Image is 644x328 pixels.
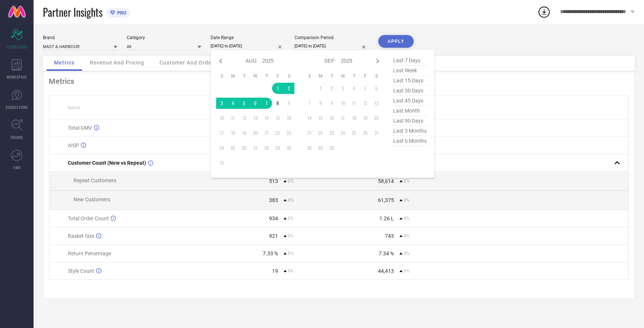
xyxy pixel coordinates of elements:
[348,113,360,124] td: Thu Sep 18 2025
[269,197,278,203] div: 383
[371,98,382,109] td: Sat Sep 13 2025
[227,73,239,79] th: Monday
[160,60,217,66] span: Customer And Orders
[283,83,294,94] td: Sat Aug 02 2025
[68,233,94,239] span: Basket Size
[294,35,369,40] div: Comparison Period
[272,113,283,124] td: Fri Aug 15 2025
[73,177,116,183] span: Repeat Customers
[7,74,27,80] span: WORKSPACE
[68,160,146,166] span: Customer Count (New vs Repeat)
[378,35,414,48] button: APPLY
[326,142,337,154] td: Tue Sep 30 2025
[288,251,294,256] span: 0%
[68,105,80,110] span: Name
[379,215,394,221] div: 1.26 L
[326,73,337,79] th: Tuesday
[283,113,294,124] td: Sat Aug 16 2025
[391,96,429,106] span: last 45 days
[250,73,261,79] th: Wednesday
[315,113,326,124] td: Mon Sep 15 2025
[272,98,283,109] td: Fri Aug 08 2025
[391,136,429,146] span: last 6 months
[360,73,371,79] th: Friday
[315,98,326,109] td: Mon Sep 08 2025
[378,178,394,184] div: 58,614
[54,60,75,66] span: Metrics
[90,60,144,66] span: Revenue And Pricing
[68,125,92,131] span: Total GMV
[13,165,20,170] span: FWD
[315,73,326,79] th: Monday
[272,127,283,139] td: Fri Aug 22 2025
[269,233,278,239] div: 921
[6,44,28,50] span: SCORECARDS
[216,113,227,124] td: Sun Aug 10 2025
[315,142,326,154] td: Mon Sep 29 2025
[216,157,227,168] td: Sun Aug 31 2025
[68,268,94,274] span: Style Count
[391,116,429,126] span: last 90 days
[68,142,79,148] span: AISP
[250,142,261,154] td: Wed Aug 27 2025
[261,113,272,124] td: Thu Aug 14 2025
[127,35,201,40] div: Category
[211,35,285,40] div: Date Range
[227,127,239,139] td: Mon Aug 18 2025
[250,127,261,139] td: Wed Aug 20 2025
[294,42,369,50] input: Select comparison period
[216,98,227,109] td: Sun Aug 03 2025
[348,73,360,79] th: Thursday
[288,216,294,221] span: 0%
[360,98,371,109] td: Fri Sep 12 2025
[239,98,250,109] td: Tue Aug 05 2025
[239,73,250,79] th: Tuesday
[379,250,394,256] div: 7.34 %
[261,98,272,109] td: Thu Aug 07 2025
[216,57,225,66] div: Previous month
[378,268,394,274] div: 44,413
[261,73,272,79] th: Thursday
[404,198,410,203] span: 0%
[391,76,429,86] span: last 15 days
[304,98,315,109] td: Sun Sep 07 2025
[49,77,629,86] div: Metrics
[337,127,348,139] td: Wed Sep 24 2025
[68,250,111,256] span: Return Percentage
[227,142,239,154] td: Mon Aug 25 2025
[272,142,283,154] td: Fri Aug 29 2025
[304,127,315,139] td: Sun Sep 21 2025
[269,215,278,221] div: 934
[272,73,283,79] th: Friday
[6,104,28,110] span: SUGGESTIONS
[283,98,294,109] td: Sat Aug 09 2025
[391,56,429,66] span: last 7 days
[326,83,337,94] td: Tue Sep 02 2025
[216,127,227,139] td: Sun Aug 17 2025
[337,98,348,109] td: Wed Sep 10 2025
[391,66,429,76] span: last week
[371,127,382,139] td: Sat Sep 27 2025
[288,179,294,184] span: 0%
[404,179,410,184] span: 0%
[272,268,278,274] div: 19
[239,113,250,124] td: Tue Aug 12 2025
[250,98,261,109] td: Wed Aug 06 2025
[304,73,315,79] th: Sunday
[283,127,294,139] td: Sat Aug 23 2025
[404,233,410,239] span: 0%
[404,216,410,221] span: 0%
[404,251,410,256] span: 0%
[373,57,382,66] div: Next month
[326,127,337,139] td: Tue Sep 23 2025
[348,98,360,109] td: Thu Sep 11 2025
[315,83,326,94] td: Mon Sep 01 2025
[326,98,337,109] td: Tue Sep 09 2025
[385,233,394,239] div: 743
[288,268,294,274] span: 0%
[68,215,109,221] span: Total Order Count
[360,113,371,124] td: Fri Sep 19 2025
[115,10,126,16] span: PRO
[371,83,382,94] td: Sat Sep 06 2025
[337,83,348,94] td: Wed Sep 03 2025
